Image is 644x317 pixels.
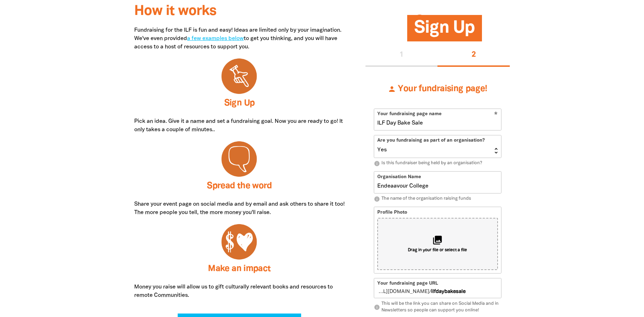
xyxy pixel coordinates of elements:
[374,75,501,103] h3: Your fundraising page!
[374,196,501,203] p: The name of the organisation raising funds
[187,36,244,41] a: a few examples below
[374,304,380,310] i: info
[414,20,475,41] span: Sign Up
[388,85,396,93] i: person
[408,247,467,253] span: Drag in your file or select a file
[432,235,443,245] i: collections
[374,160,501,167] p: Is this fundraiser being held by an organisation?
[134,283,345,300] p: Money you raise will allow us to gift culturally relevant books and resources to remote Communities.
[377,288,429,295] span: [DOMAIN_NAME][URL]
[365,44,438,66] button: Stage 1
[134,117,345,134] p: Pick an idea. Give it a name and set a fundraising goal. Now you are ready to go! It only takes a...
[374,196,380,202] i: info
[134,200,345,217] p: Share your event page on social media and by email and ask others to share it too! The more peopl...
[374,278,501,298] div: fundraising.ilf.org.au/ilfdaybakesale
[374,160,380,167] i: info
[374,301,501,314] p: This will be the link you can share on Social Media and in Newsletters so people can support you ...
[134,5,216,18] span: How it works
[134,26,345,51] p: Fundraising for the ILF is fun and easy! Ideas are limited only by your imagination. We've even p...
[208,265,271,273] span: Make an impact
[374,278,431,298] span: /
[437,44,510,66] button: Stage 2
[207,182,272,190] span: Spread the word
